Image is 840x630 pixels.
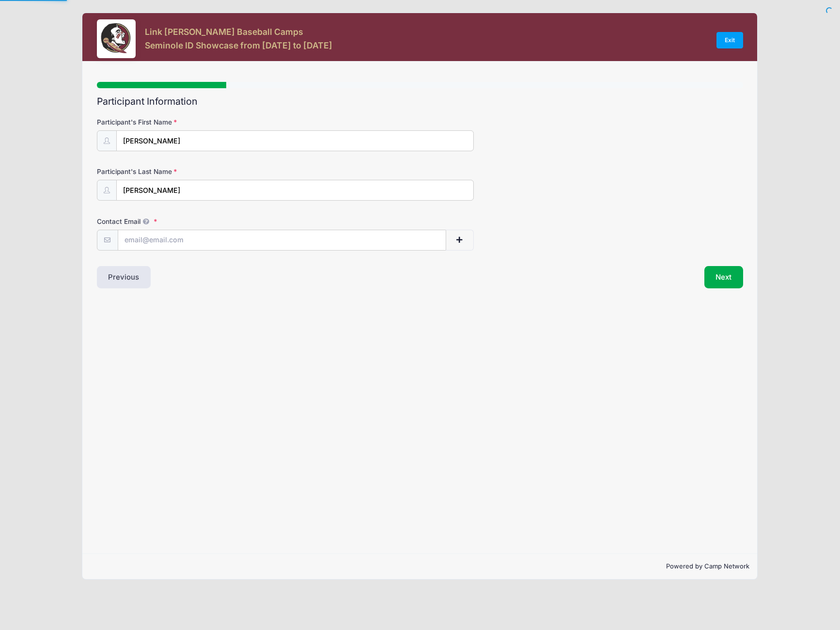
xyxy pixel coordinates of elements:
[116,180,474,201] input: Participant's Last Name
[97,217,312,226] label: Contact Email
[97,167,312,176] label: Participant's Last Name
[118,230,446,251] input: email@email.com
[145,40,332,50] h3: Seminole ID Showcase from [DATE] to [DATE]
[97,117,312,127] label: Participant's First Name
[91,562,750,571] p: Powered by Camp Network
[116,130,474,151] input: Participant's First Name
[97,96,744,107] h2: Participant Information
[704,266,744,288] button: Next
[145,27,332,37] h3: Link [PERSON_NAME] Baseball Camps
[97,266,151,288] button: Previous
[140,218,152,225] span: We will send confirmations, payment reminders, and custom email messages to each address listed. ...
[716,32,744,48] a: Exit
